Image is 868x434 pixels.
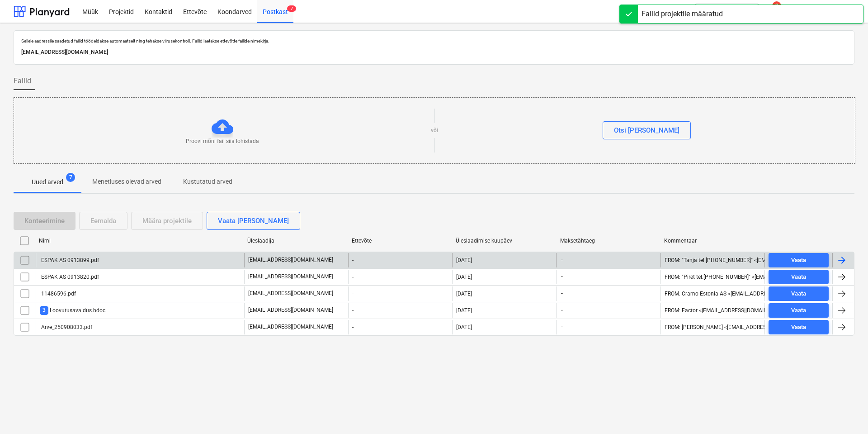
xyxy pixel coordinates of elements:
div: Vaata [791,289,806,299]
span: - [560,306,564,314]
div: Vaata [791,272,806,282]
span: - [560,256,564,264]
div: - [348,303,452,318]
div: Vaata [PERSON_NAME] [218,215,289,227]
span: 7 [287,5,296,12]
div: Loovutusavaldus.bdoc [40,306,105,315]
p: Uued arved [32,177,63,187]
button: Otsi [PERSON_NAME] [603,121,691,139]
div: Vaata [791,305,806,316]
button: Vaata [769,270,829,284]
div: Ettevõte [352,238,449,244]
div: - [348,270,452,284]
div: Failid projektile määratud [642,9,723,19]
div: Kommentaar [664,238,761,244]
p: Proovi mõni fail siia lohistada [186,138,259,145]
div: - [348,320,452,334]
p: [EMAIL_ADDRESS][DOMAIN_NAME] [248,323,333,331]
span: 7 [66,173,75,182]
p: [EMAIL_ADDRESS][DOMAIN_NAME] [21,48,847,57]
div: Arve_250908033.pdf [40,324,92,330]
p: [EMAIL_ADDRESS][DOMAIN_NAME] [248,256,333,264]
span: - [560,323,564,331]
div: Üleslaadimise kuupäev [456,238,553,244]
div: [DATE] [456,257,472,263]
p: Sellele aadressile saadetud failid töödeldakse automaatselt ning tehakse viirusekontroll. Failid ... [21,38,847,44]
span: - [560,290,564,297]
p: [EMAIL_ADDRESS][DOMAIN_NAME] [248,290,333,297]
div: Maksetähtaeg [560,238,657,244]
span: - [560,273,564,281]
div: [DATE] [456,324,472,330]
div: [DATE] [456,307,472,314]
div: [DATE] [456,274,472,280]
button: Vaata [769,320,829,334]
span: Failid [14,76,31,86]
p: [EMAIL_ADDRESS][DOMAIN_NAME] [248,273,333,281]
p: või [431,127,438,134]
div: Proovi mõni fail siia lohistadavõiOtsi [PERSON_NAME] [14,97,855,164]
iframe: Chat Widget [823,391,868,434]
p: Kustutatud arved [183,177,232,186]
button: Vaata [769,253,829,267]
div: - [348,286,452,301]
div: Vaata [791,255,806,266]
span: 3 [40,306,48,315]
button: Vaata [769,286,829,301]
div: Nimi [39,238,240,244]
div: Otsi [PERSON_NAME] [614,124,679,136]
div: 11486596.pdf [40,291,76,297]
div: Vaata [791,322,806,333]
div: ESPAK AS 0913899.pdf [40,257,99,263]
div: ESPAK AS 0913820.pdf [40,274,99,280]
button: Vaata [PERSON_NAME] [207,212,300,230]
button: Vaata [769,303,829,318]
p: [EMAIL_ADDRESS][DOMAIN_NAME] [248,306,333,314]
div: Üleslaadija [247,238,344,244]
div: - [348,253,452,267]
div: [DATE] [456,291,472,297]
p: Menetluses olevad arved [92,177,161,186]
